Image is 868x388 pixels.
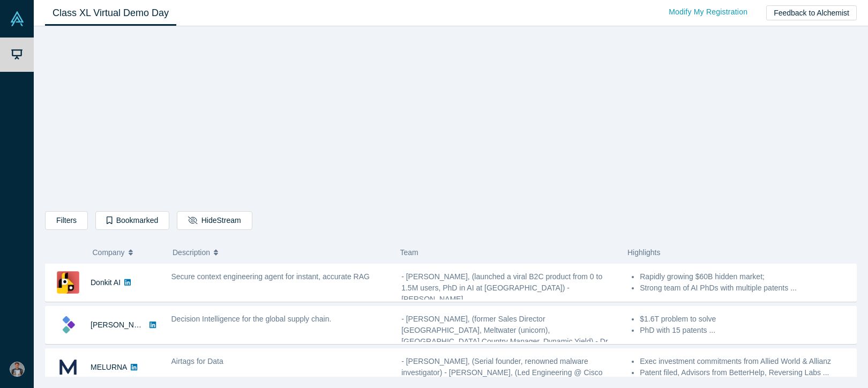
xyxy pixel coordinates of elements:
span: Decision Intelligence for the global supply chain. [171,315,332,323]
li: Patent filed, Advisors from BetterHelp, Reversing Labs ... [640,367,850,378]
span: Team [400,248,418,257]
img: Alchemist Vault Logo [10,11,25,26]
button: Filters [45,211,88,230]
iframe: Alchemist Class XL Demo Day: Vault [302,35,601,203]
img: MELURNA's Logo [57,356,79,378]
li: PhD with 15 patents ... [640,325,850,336]
a: MELURNA [91,363,127,371]
span: Airtags for Data [171,357,223,365]
a: Modify My Registration [657,3,759,21]
span: Company [93,241,125,264]
img: Kimaru AI's Logo [57,314,79,336]
li: Rapidly growing $60B hidden market; [640,271,850,282]
span: Secure context engineering agent for instant, accurate RAG [171,272,370,281]
button: Company [93,241,162,264]
li: $1.6T problem to solve [640,314,850,325]
button: Description [173,241,389,264]
span: - [PERSON_NAME], (launched a viral B2C product from 0 to 1.5M users, PhD in AI at [GEOGRAPHIC_DAT... [401,272,602,303]
a: Donkit AI [91,278,121,287]
button: Feedback to Alchemist [766,5,857,20]
img: Donkit AI's Logo [57,271,79,294]
a: Class XL Virtual Demo Day [45,1,176,26]
span: Description [173,241,210,264]
span: Highlights [627,248,660,257]
a: [PERSON_NAME] [91,320,152,329]
button: HideStream [177,211,252,230]
button: Bookmarked [95,211,169,230]
span: - [PERSON_NAME], (former Sales Director [GEOGRAPHIC_DATA], Meltwater (unicorn), [GEOGRAPHIC_DATA]... [401,315,618,346]
span: - [PERSON_NAME], (Serial founder, renowned malware investigator) - [PERSON_NAME], (Led Engineerin... [401,357,602,388]
li: Strong team of AI PhDs with multiple patents ... [640,282,850,294]
li: Exec investment commitments from Allied World & Allianz [640,356,850,367]
img: Brian Berberich's Account [10,362,25,377]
